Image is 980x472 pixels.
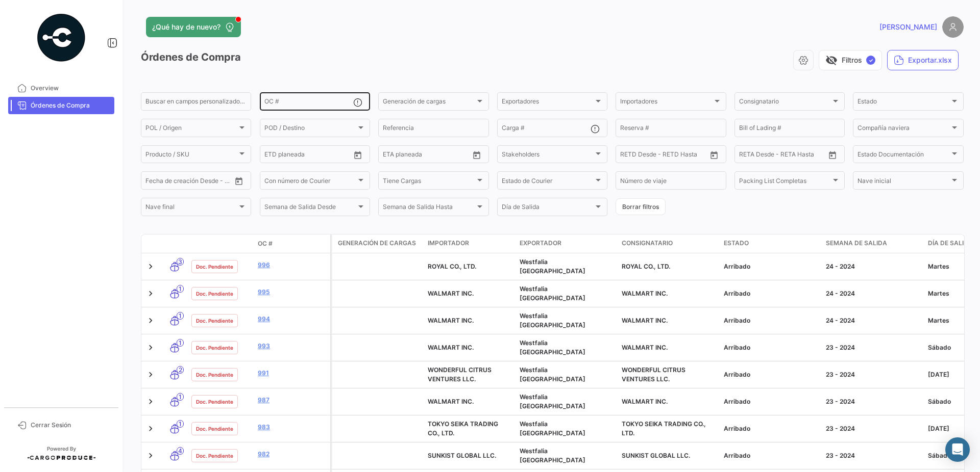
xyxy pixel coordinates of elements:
[177,285,184,293] span: 1
[622,317,668,324] span: WALMART INC.
[520,258,585,275] span: Westfalia Chile
[646,152,687,160] input: Hasta
[825,54,838,66] span: visibility_off
[31,84,110,93] span: Overview
[145,205,237,212] span: Nave final
[857,99,949,107] span: Estado
[428,317,474,324] span: WALMART INC.
[469,147,484,163] button: Open calendar
[428,263,476,270] span: ROYAL CO., LTD.
[428,344,474,351] span: WALMART INC.
[196,317,233,325] span: Doc. Pendiente
[428,290,474,297] span: WALMART INC.
[145,343,156,353] a: Expand/Collapse Row
[383,205,475,212] span: Semana de Salida Hasta
[264,205,356,212] span: Semana de Salida Desde
[145,451,156,461] a: Expand/Collapse Row
[942,16,964,38] img: placeholder-user.png
[826,262,920,271] div: 24 - 2024
[945,437,970,462] div: Abrir Intercom Messenger
[622,239,673,248] span: Consignatario
[520,366,585,383] span: Westfalia Chile
[428,239,469,248] span: Importador
[258,369,326,378] a: 991
[620,99,712,107] span: Importadores
[177,447,184,455] span: 4
[739,178,831,186] span: Packing List Completas
[826,424,920,433] div: 23 - 2024
[724,451,818,460] div: Arribado
[162,240,187,248] datatable-header-cell: Modo de Transporte
[145,289,156,299] a: Expand/Collapse Row
[520,420,585,437] span: Westfalia Chile
[724,343,818,352] div: Arribado
[520,312,585,329] span: Westfalia Chile
[383,152,401,160] input: Desde
[177,258,184,266] span: 3
[264,152,283,160] input: Desde
[171,178,212,186] input: Hasta
[739,99,831,107] span: Consignatario
[857,152,949,160] span: Estado Documentación
[706,147,722,163] button: Open calendar
[618,234,720,253] datatable-header-cell: Consignatario
[196,371,233,379] span: Doc. Pendiente
[145,261,156,272] a: Expand/Collapse Row
[264,126,356,133] span: POD / Destino
[196,452,233,460] span: Doc. Pendiente
[408,152,449,160] input: Hasta
[724,397,818,406] div: Arribado
[258,287,326,297] a: 995
[502,205,594,212] span: Día de Salida
[428,398,474,405] span: WALMART INC.
[866,56,875,65] span: ✓
[36,12,87,63] img: powered-by.png
[724,262,818,271] div: Arribado
[826,289,920,298] div: 24 - 2024
[196,263,233,271] span: Doc. Pendiente
[196,344,233,352] span: Doc. Pendiente
[196,290,233,298] span: Doc. Pendiente
[879,22,937,32] span: [PERSON_NAME]
[928,239,973,248] span: Día de Salida
[145,316,156,326] a: Expand/Collapse Row
[857,178,949,186] span: Nave inicial
[502,152,594,160] span: Stakeholders
[177,366,184,374] span: 2
[502,178,594,186] span: Estado de Courier
[8,97,114,114] a: Órdenes de Compra
[8,80,114,97] a: Overview
[765,152,805,160] input: Hasta
[145,424,156,434] a: Expand/Collapse Row
[620,152,639,160] input: Desde
[622,398,668,405] span: WALMART INC.
[428,366,492,383] span: WONDERFUL CITRUS VENTURES LLC.
[145,370,156,380] a: Expand/Collapse Row
[724,239,749,248] span: Estado
[622,290,668,297] span: WALMART INC.
[622,344,668,351] span: WALMART INC.
[826,316,920,325] div: 24 - 2024
[258,342,326,351] a: 993
[152,22,220,32] span: ¿Qué hay de nuevo?
[254,235,330,252] datatable-header-cell: OC #
[231,173,247,189] button: Open calendar
[887,50,959,70] button: Exportar.xlsx
[424,234,516,253] datatable-header-cell: Importador
[187,240,254,248] datatable-header-cell: Estado Doc.
[145,126,237,133] span: POL / Origen
[724,316,818,325] div: Arribado
[739,152,757,160] input: Desde
[338,239,416,248] span: Generación de cargas
[822,234,924,253] datatable-header-cell: Semana de Salida
[622,366,685,383] span: WONDERFUL CITRUS VENTURES LLC.
[520,285,585,302] span: Westfalia Chile
[622,452,690,459] span: SUNKIST GLOBAL LLC.
[145,152,237,160] span: Producto / SKU
[724,424,818,433] div: Arribado
[720,234,822,253] datatable-header-cell: Estado
[826,451,920,460] div: 23 - 2024
[825,147,840,163] button: Open calendar
[145,178,164,186] input: Desde
[177,393,184,401] span: 1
